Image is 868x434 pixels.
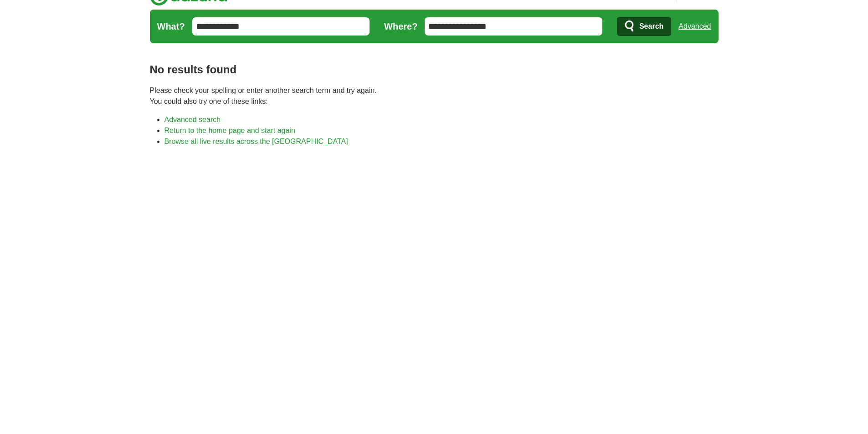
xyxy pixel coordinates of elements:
[150,85,719,107] p: Please check your spelling or enter another search term and try again. You could also try one of ...
[164,138,348,145] a: Browse all live results across the [GEOGRAPHIC_DATA]
[639,17,663,36] span: Search
[678,17,711,36] a: Advanced
[164,116,221,123] a: Advanced search
[384,20,417,33] label: Where?
[157,20,185,33] label: What?
[617,17,671,36] button: Search
[164,127,295,134] a: Return to the home page and start again
[150,61,719,78] h1: No results found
